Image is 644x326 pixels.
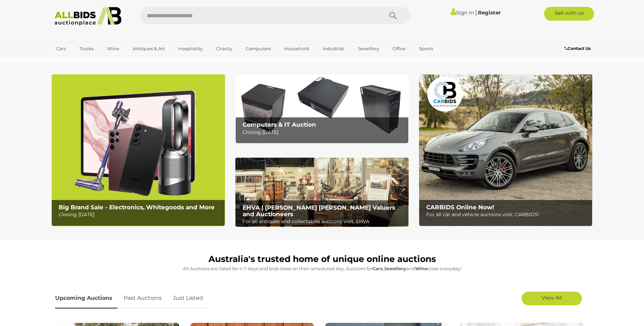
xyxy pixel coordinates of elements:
[52,74,225,226] img: Big Brand Sale - Electronics, Whitegoods and More
[318,43,349,54] a: Industrial
[280,43,314,54] a: Household
[59,204,215,211] b: Big Brand Sale - Electronics, Whitegoods and More
[243,204,395,218] b: EHVA | [PERSON_NAME] [PERSON_NAME] Valuers and Auctioneers
[103,43,124,54] a: Wine
[55,254,589,264] h1: Australia's trusted home of unique online auctions
[544,7,594,21] a: Sell with us
[55,288,117,308] a: Upcoming Auctions
[212,43,237,54] a: Charity
[128,43,169,54] a: Antiques & Art
[52,74,225,226] a: Big Brand Sale - Electronics, Whitegoods and More Big Brand Sale - Electronics, Whitegoods and Mo...
[241,43,275,54] a: Computers
[388,43,410,54] a: Office
[376,7,410,24] button: Search
[59,210,221,219] p: Closing [DATE]
[415,43,438,54] a: Sports
[52,54,110,66] a: [GEOGRAPHIC_DATA]
[235,74,409,144] img: Computers & IT Auction
[522,292,582,305] a: View All
[426,210,589,219] p: For all car and vehicle auctions visit: CARBIDS!
[426,204,494,211] b: CARBIDS Online Now!
[55,265,589,273] p: All Auctions are listed for 4-7 days and bids close on their scheduled day. Auctions for , and cl...
[475,9,477,16] span: |
[451,9,474,16] a: Sign In
[174,43,207,54] a: Hospitality
[51,7,125,26] img: Allbids.com.au
[52,43,70,54] a: Cars
[235,158,409,227] a: EHVA | Evans Hastings Valuers and Auctioneers EHVA | [PERSON_NAME] [PERSON_NAME] Valuers and Auct...
[75,43,98,54] a: Trucks
[419,74,592,226] a: CARBIDS Online Now! CARBIDS Online Now! For all car and vehicle auctions visit: CARBIDS!
[235,74,409,144] a: Computers & IT Auction Computers & IT Auction Closing [DATE]
[372,266,383,271] strong: Cars
[478,9,501,16] a: Register
[415,266,428,271] strong: Wine
[564,46,591,51] b: Contact Us
[243,128,405,137] p: Closing [DATE]
[243,217,405,226] p: For all antiques and collectables auctions visit: EHVA
[119,288,167,308] a: Past Auctions
[243,121,316,128] b: Computers & IT Auction
[564,45,592,52] a: Contact Us
[542,294,562,301] span: View All
[384,266,406,271] strong: Jewellery
[235,158,409,227] img: EHVA | Evans Hastings Valuers and Auctioneers
[353,43,384,54] a: Jewellery
[419,74,592,226] img: CARBIDS Online Now!
[168,288,208,308] a: Just Listed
